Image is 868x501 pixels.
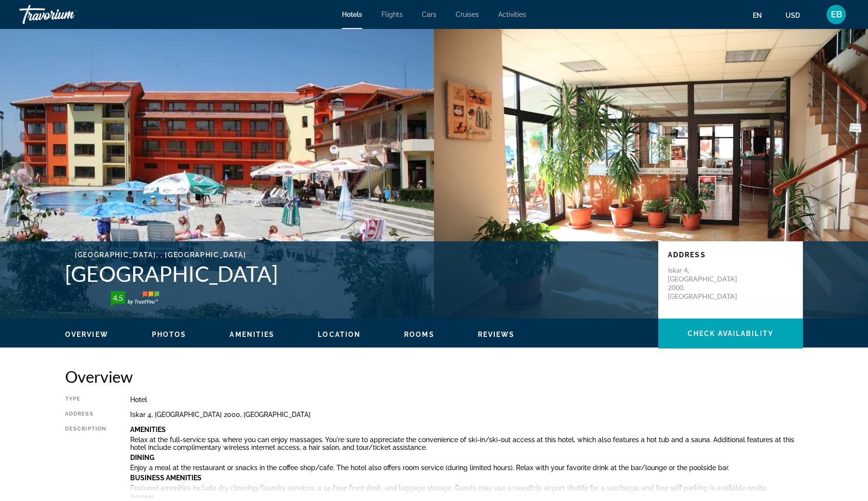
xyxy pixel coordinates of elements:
[478,330,515,339] button: Reviews
[10,162,34,186] button: Previous image
[230,330,274,339] button: Amenities
[75,251,246,259] span: [GEOGRAPHIC_DATA], , [GEOGRAPHIC_DATA]
[658,319,803,348] button: Check Availability
[130,396,803,404] div: Hotel
[688,330,773,337] span: Check Availability
[65,330,108,339] button: Overview
[130,426,166,433] b: Amenities
[404,331,434,338] span: Rooms
[65,396,106,404] div: Type
[130,411,803,418] div: Iskar 4, [GEOGRAPHIC_DATA] 2000, [GEOGRAPHIC_DATA]
[230,331,274,338] span: Amenities
[130,436,803,451] p: Relax at the full-service spa, where you can enjoy massages. You're sure to appreciate the conven...
[456,11,479,18] a: Cruises
[478,331,515,338] span: Reviews
[65,331,108,338] span: Overview
[342,11,362,18] a: Hotels
[753,12,762,19] span: en
[422,11,436,18] a: Cars
[404,330,434,339] button: Rooms
[130,454,154,461] b: Dining
[834,162,858,186] button: Next image
[65,367,803,386] h2: Overview
[318,331,361,338] span: Location
[668,266,745,301] p: Iskar 4, [GEOGRAPHIC_DATA] 2000, [GEOGRAPHIC_DATA]
[831,10,842,19] span: EB
[111,291,159,306] img: trustyou-badge-hor.svg
[65,426,106,498] div: Description
[108,292,127,304] div: 4.5
[498,11,526,18] a: Activities
[786,8,809,22] button: Change currency
[668,251,793,259] p: Address
[152,330,187,339] button: Photos
[65,261,649,286] h1: [GEOGRAPHIC_DATA]
[130,474,202,482] b: Business Amenities
[753,8,771,22] button: Change language
[152,331,187,338] span: Photos
[786,12,800,19] span: USD
[19,2,116,27] a: Travorium
[824,4,849,25] button: User Menu
[381,11,403,18] a: Flights
[318,330,361,339] button: Location
[130,464,803,472] p: Enjoy a meal at the restaurant or snacks in the coffee shop/cafe. The hotel also offers room serv...
[65,411,106,418] div: Address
